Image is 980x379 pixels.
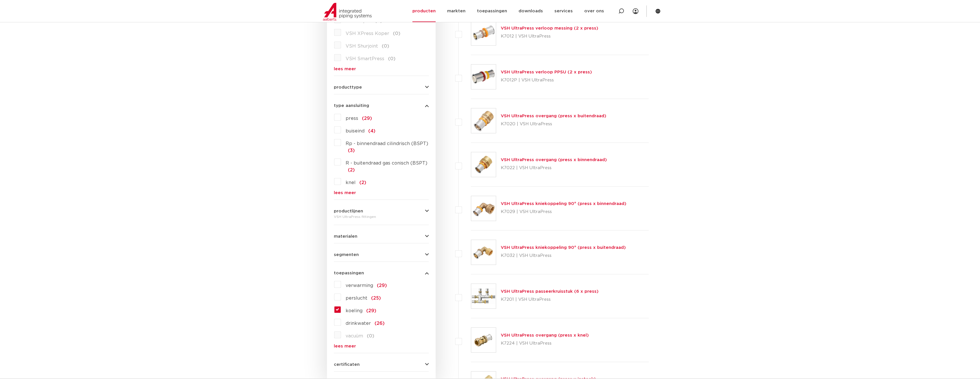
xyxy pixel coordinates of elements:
[471,108,496,133] img: Thumbnail for VSH UltraPress overgang (press x buitendraad)
[371,296,381,300] span: (25)
[501,32,598,41] p: K7012 | VSH UltraPress
[501,295,599,304] p: K7201 | VSH UltraPress
[501,289,599,294] a: VSH UltraPress passeerkruisstuk (6 x press)
[471,65,496,89] img: Thumbnail for VSH UltraPress verloop PPSU (2 x press)
[334,209,363,213] span: productlijnen
[346,161,427,165] span: R - buitendraad gas conisch (BSPT)
[346,308,363,313] span: koeling
[346,31,389,36] span: VSH XPress Koper
[368,129,375,133] span: (4)
[501,120,606,129] p: K7020 | VSH UltraPress
[471,152,496,177] img: Thumbnail for VSH UltraPress overgang (press x binnendraad)
[346,334,363,338] span: vacuüm
[388,56,395,61] span: (0)
[334,362,360,367] span: certificaten
[334,253,359,257] span: segmenten
[501,251,626,260] p: K7032 | VSH UltraPress
[334,362,429,367] button: certificaten
[346,56,384,61] span: VSH SmartPress
[471,21,496,45] img: Thumbnail for VSH UltraPress verloop messing (2 x press)
[346,296,367,300] span: perslucht
[382,44,389,48] span: (0)
[471,196,496,221] img: Thumbnail for VSH UltraPress kniekoppeling 90° (press x binnendraad)
[334,253,429,257] button: segmenten
[501,76,592,85] p: K7012P | VSH UltraPress
[471,240,496,265] img: Thumbnail for VSH UltraPress kniekoppeling 90° (press x buitendraad)
[501,333,589,337] a: VSH UltraPress overgang (press x knel)
[362,116,372,121] span: (29)
[346,180,356,185] span: knel
[367,334,374,338] span: (0)
[334,271,364,275] span: toepassingen
[346,321,371,326] span: drinkwater
[334,85,429,89] button: producttype
[334,271,429,275] button: toepassingen
[375,321,385,326] span: (26)
[334,85,362,89] span: producttype
[471,284,496,308] img: Thumbnail for VSH UltraPress passeerkruisstuk (6 x press)
[501,207,626,216] p: K7029 | VSH UltraPress
[334,103,369,108] span: type aansluiting
[346,116,358,121] span: press
[366,308,376,313] span: (29)
[346,283,373,288] span: verwarming
[348,148,355,153] span: (3)
[501,339,589,348] p: K7224 | VSH UltraPress
[501,202,626,206] a: VSH UltraPress kniekoppeling 90° (press x binnendraad)
[346,129,365,133] span: buiseind
[334,103,429,108] button: type aansluiting
[334,344,429,348] a: lees meer
[501,26,598,30] a: VSH UltraPress verloop messing (2 x press)
[334,191,429,195] a: lees meer
[346,141,428,146] span: Rp - binnendraad cilindrisch (BSPT)
[501,245,626,250] a: VSH UltraPress kniekoppeling 90° (press x buitendraad)
[501,70,592,74] a: VSH UltraPress verloop PPSU (2 x press)
[334,234,429,239] button: materialen
[359,180,366,185] span: (2)
[377,283,387,288] span: (29)
[471,328,496,352] img: Thumbnail for VSH UltraPress overgang (press x knel)
[334,234,357,239] span: materialen
[633,5,638,17] div: my IPS
[334,213,429,220] div: VSH UltraPress fittingen
[334,67,429,71] a: lees meer
[393,31,400,36] span: (0)
[334,209,429,213] button: productlijnen
[501,114,606,118] a: VSH UltraPress overgang (press x buitendraad)
[501,163,607,173] p: K7022 | VSH UltraPress
[348,168,355,172] span: (2)
[501,158,607,162] a: VSH UltraPress overgang (press x binnendraad)
[346,44,378,48] span: VSH Shurjoint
